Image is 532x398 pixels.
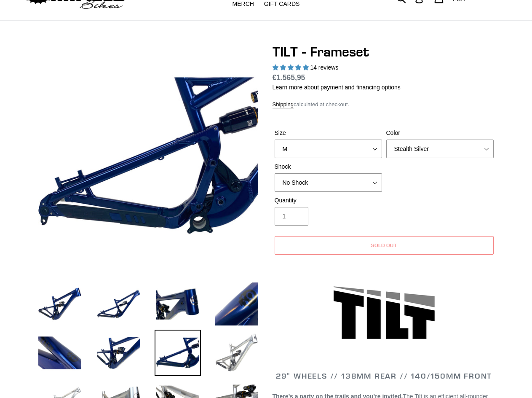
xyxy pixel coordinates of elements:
a: Shipping [273,101,294,108]
div: calculated at checkout. [273,100,496,109]
h1: TILT - Frameset [273,44,496,60]
span: MERCH [233,0,254,8]
img: Load image into Gallery viewer, TILT - Frameset [96,330,142,376]
img: Load image into Gallery viewer, TILT - Frameset [214,330,260,376]
img: Load image into Gallery viewer, TILT - Frameset [214,281,260,327]
img: Load image into Gallery viewer, TILT - Frameset [155,330,201,376]
img: Load image into Gallery viewer, TILT - Frameset [155,281,201,327]
label: Color [386,129,494,137]
label: Quantity [275,196,382,205]
span: GIFT CARDS [264,0,300,8]
img: Load image into Gallery viewer, TILT - Frameset [37,281,83,327]
span: 14 reviews [310,64,338,71]
label: Size [275,129,382,137]
span: 29" WHEELS // 138mm REAR // 140/150mm FRONT [276,371,492,381]
span: €1.565,95 [273,73,305,82]
a: Learn more about payment and financing options [273,84,401,91]
span: Sold out [371,242,398,248]
button: Sold out [275,236,494,255]
img: Load image into Gallery viewer, TILT - Frameset [37,330,83,376]
label: Shock [275,162,382,171]
span: 5.00 stars [273,64,310,71]
img: Load image into Gallery viewer, TILT - Frameset [96,281,142,327]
